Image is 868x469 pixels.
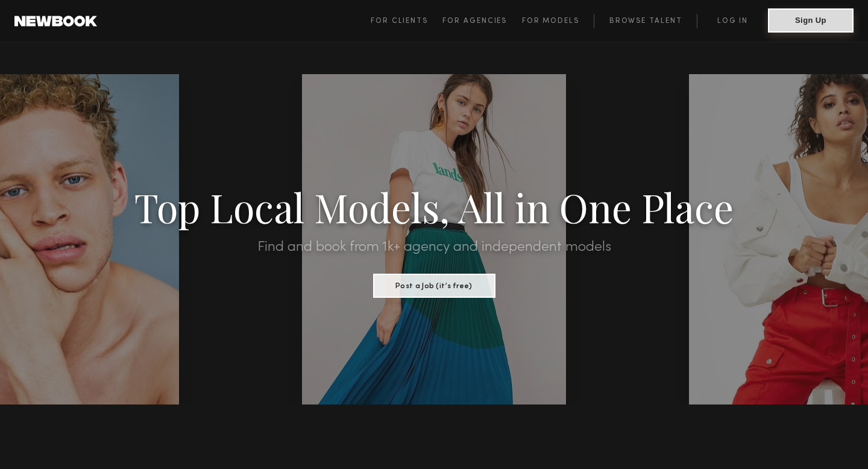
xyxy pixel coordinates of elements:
a: Post a Job (it’s free) [373,278,495,291]
a: For Agencies [442,14,521,28]
a: Browse Talent [594,14,697,28]
button: Sign Up [768,8,854,33]
span: For Clients [371,17,428,25]
span: For Models [522,17,579,25]
a: For Models [522,14,594,28]
a: For Clients [371,14,442,28]
button: Post a Job (it’s free) [373,274,495,298]
h2: Find and book from 1k+ agency and independent models [65,240,803,254]
a: Log in [697,14,768,28]
span: For Agencies [442,17,507,25]
h1: Top Local Models, All in One Place [65,188,803,225]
